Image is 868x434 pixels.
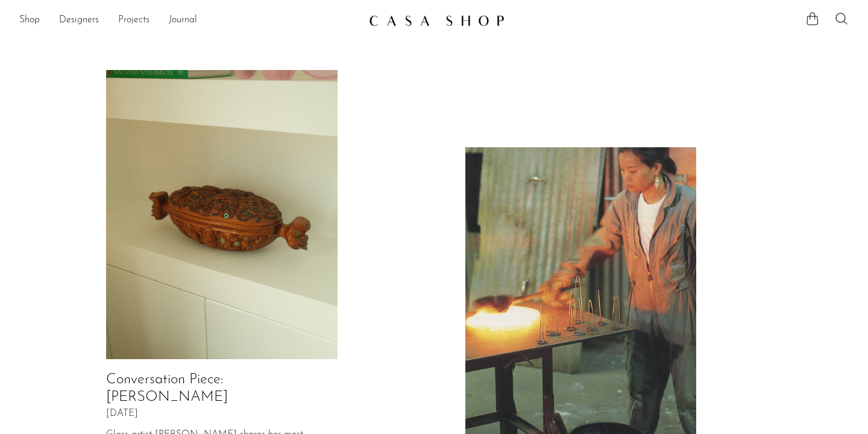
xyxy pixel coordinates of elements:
ul: NEW HEADER MENU [19,10,359,31]
a: Shop [19,13,40,28]
a: Journal [169,13,197,28]
span: [DATE] [106,409,138,420]
a: Conversation Piece: [PERSON_NAME] [106,372,228,404]
nav: Desktop navigation [19,10,359,31]
a: Designers [59,13,99,28]
img: Conversation Piece: Devon Made [106,70,338,360]
a: Projects [118,13,149,28]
